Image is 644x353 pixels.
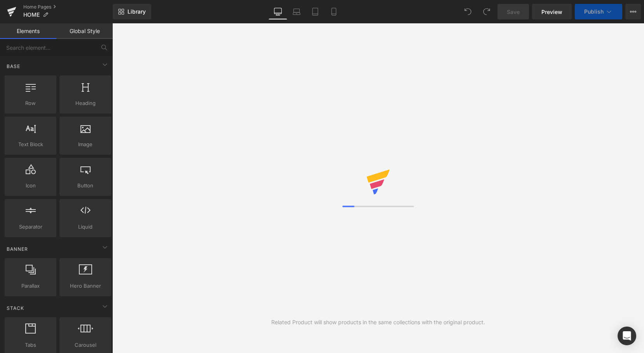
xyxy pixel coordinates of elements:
span: Row [7,99,54,107]
div: Open Intercom Messenger [618,327,636,345]
span: Stack [6,304,25,312]
span: HOME [23,12,40,18]
span: Parallax [7,282,54,290]
span: Liquid [62,223,109,231]
span: Preview [541,8,562,16]
a: Mobile [325,4,343,19]
span: Heading [62,99,109,107]
span: Publish [584,9,604,15]
button: More [625,4,641,19]
a: Desktop [269,4,287,19]
a: Home Pages [23,4,113,10]
a: Preview [532,4,572,19]
span: Base [6,63,21,70]
span: Carousel [62,341,109,349]
a: Laptop [287,4,306,19]
button: Publish [575,4,622,19]
span: Icon [7,182,54,190]
span: Text Block [7,140,54,149]
div: Related Product will show products in the same collections with the original product. [271,318,485,327]
a: New Library [113,4,151,19]
a: Tablet [306,4,325,19]
button: Redo [479,4,494,19]
span: Tabs [7,341,54,349]
span: Separator [7,223,54,231]
span: Image [62,140,109,149]
span: Hero Banner [62,282,109,290]
span: Button [62,182,109,190]
a: Global Style [56,23,113,39]
span: Banner [6,245,29,253]
span: Save [507,8,520,16]
span: Library [127,8,146,15]
button: Undo [460,4,476,19]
